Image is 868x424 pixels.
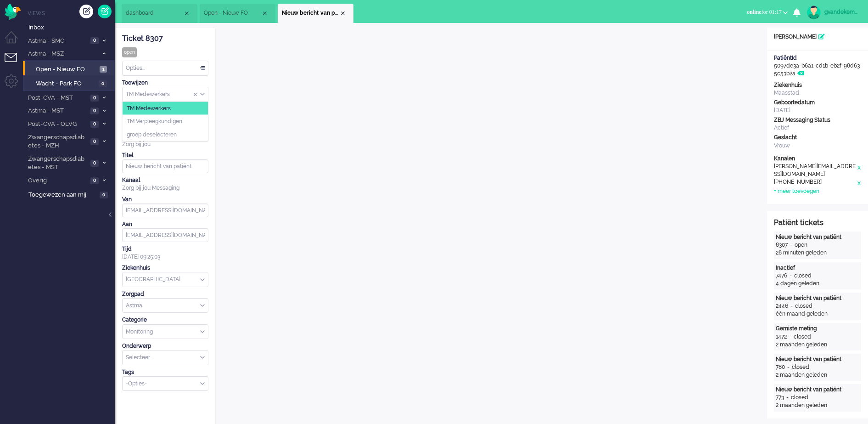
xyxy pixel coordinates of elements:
div: closed [794,272,812,280]
div: Ticket 8307 [122,34,208,44]
div: [DATE] [774,107,861,114]
div: 2 maanden geleden [776,341,859,349]
span: Post-CVA - OLVG [27,120,88,129]
div: - [788,241,795,249]
div: Inactief [776,264,859,272]
span: Overig [27,176,88,185]
div: closed [794,333,811,341]
div: Geslacht [774,134,861,141]
li: onlinefor 01:17 [741,3,793,23]
div: Categorie [122,316,208,324]
span: 0 [90,37,99,44]
span: groep deselecteren [127,130,177,138]
div: Toewijzen [122,79,208,87]
span: 0 [90,107,99,114]
div: Nieuw bericht van patiënt [776,356,859,363]
div: + meer toevoegen [774,187,819,195]
div: ZBJ Messaging Status [774,116,861,124]
li: Dashboard menu [5,31,25,52]
span: dashboard [126,9,183,17]
span: Post-CVA - MST [27,94,88,102]
div: Tijd [122,245,208,253]
div: closed [792,363,809,371]
div: 2 maanden geleden [776,401,859,409]
div: [PHONE_NUMBER] [774,178,857,187]
div: closed [791,394,808,401]
div: 780 [776,363,785,371]
div: Close tab [261,10,269,17]
div: [PERSON_NAME] [767,33,868,41]
span: Inbox [28,23,115,32]
div: 4 dagen geleden [776,280,859,288]
div: Ziekenhuis [122,264,208,272]
div: Vrouw [774,142,861,150]
span: for 01:17 [747,9,782,15]
div: open [795,241,807,249]
div: 773 [776,394,784,401]
div: Nieuw bericht van patiënt [776,386,859,394]
div: Van [122,196,208,204]
span: 0 [100,192,108,198]
span: Astma - SMC [27,37,88,45]
div: Maasstad [774,89,861,97]
div: Assign Group [122,87,208,102]
div: Close tab [183,10,190,17]
a: gvandekempe [805,6,859,19]
div: gvandekempe [824,7,859,17]
a: Open - Nieuw FO 1 [27,64,114,74]
span: 1 [100,66,107,73]
li: 8307 [278,4,353,23]
div: Gemiste meting [776,325,859,333]
div: open [122,47,137,57]
li: Admin menu [5,74,25,95]
div: Kanalen [774,155,861,163]
span: Nieuw bericht van patiënt [282,9,339,17]
div: Actief [774,124,861,132]
span: 0 [90,177,99,184]
span: 0 [90,160,99,167]
div: - [787,272,794,280]
span: online [747,9,761,15]
div: x [857,163,861,178]
li: TM Verpleegkundigen [123,115,208,128]
li: groep deselecteren [123,128,208,141]
div: Titel [122,152,208,159]
div: Ziekenhuis [774,81,861,89]
div: Geboortedatum [774,99,861,107]
span: Zwangerschapsdiabetes - MST [27,155,88,172]
img: flow_omnibird.svg [5,4,21,20]
div: 1472 [776,333,787,341]
div: 2446 [776,302,788,310]
li: Tickets menu [5,53,25,73]
div: Patiënt tickets [774,218,861,228]
a: Quick Ticket [98,5,112,18]
div: 7476 [776,272,787,280]
div: - [784,394,791,401]
div: Kanaal [122,176,208,184]
div: Close tab [339,10,347,17]
li: TM Medewerkers [123,102,208,115]
span: Toegewezen aan mij [28,191,97,199]
div: Nieuw bericht van patiënt [776,294,859,302]
span: 0 [90,95,99,102]
div: x [857,178,861,187]
div: één maand geleden [776,310,859,318]
div: PatiëntId [774,54,861,62]
div: - [785,363,792,371]
div: Nieuw bericht van patiënt [776,233,859,241]
div: closed [795,302,812,310]
div: 28 minuten geleden [776,249,859,257]
a: Toegewezen aan mij 0 [27,189,115,199]
img: avatar [807,6,821,19]
div: Zorg bij jou Messaging [122,184,208,192]
a: Omnidesk [5,6,21,13]
span: Astma - MSZ [27,50,98,58]
div: Zorg bij jou [122,141,208,148]
div: Onderwerp [122,342,208,350]
div: Creëer ticket [79,5,93,18]
span: Open - Nieuw FO [204,9,261,17]
span: Astma - MST [27,107,88,115]
a: Inbox [27,22,115,32]
span: Zwangerschapsdiabetes - MZH [27,133,88,150]
a: Wacht - Park FO 0 [27,78,114,88]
